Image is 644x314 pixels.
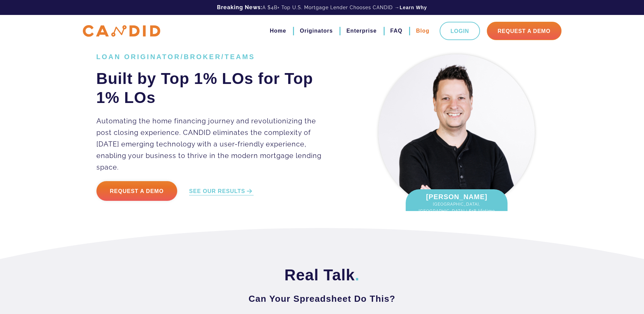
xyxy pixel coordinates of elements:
[355,266,360,284] span: .
[96,115,332,173] p: Automating the home financing journey and revolutionizing the post closing experience. CANDID eli...
[217,4,262,11] b: Breaking News:
[96,69,332,107] h2: Built by Top 1% LOs for Top 1% LOs
[189,188,254,195] a: SEE OUR RESULTS
[96,293,548,305] h3: Can Your Spreadsheet Do This?
[96,265,548,284] h2: Real Talk
[270,25,286,37] a: Home
[400,4,427,11] a: Learn Why
[390,25,403,37] a: FAQ
[440,22,480,40] a: Login
[346,25,376,37] a: Enterprise
[96,53,332,61] h1: LOAN ORIGINATOR/BROKER/TEAMS
[416,25,429,37] a: Blog
[300,25,333,37] a: Originators
[406,189,508,225] div: [PERSON_NAME]
[487,22,562,40] a: Request A Demo
[83,25,160,37] img: CANDID APP
[96,181,178,201] a: Request a Demo
[412,201,501,221] span: [GEOGRAPHIC_DATA], [GEOGRAPHIC_DATA] | $1B lifetime fundings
